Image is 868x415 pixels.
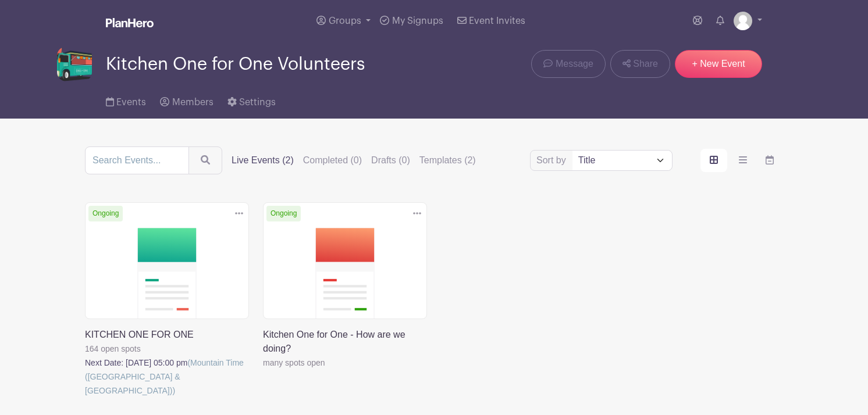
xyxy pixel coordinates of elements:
img: logo_white-6c42ec7e38ccf1d336a20a19083b03d10ae64f83f12c07503d8b9e83406b4c7d.svg [106,18,154,27]
label: Completed (0) [303,153,362,167]
label: Live Events (2) [232,153,294,167]
span: Kitchen One for One Volunteers [106,55,365,74]
label: Sort by [536,153,570,167]
input: Search Events... [85,146,189,174]
a: Events [106,81,146,119]
a: Members [160,81,213,119]
a: Settings [227,81,276,119]
span: My Signups [392,16,443,26]
img: truck.png [57,46,92,81]
div: order and view [700,149,783,172]
img: default-ce2991bfa6775e67f084385cd625a349d9dcbb7a52a09fb2fda1e96e2d18dcdb.png [734,12,752,30]
label: Templates (2) [419,153,476,167]
a: Share [610,50,670,78]
span: Groups [329,16,361,26]
div: filters [232,153,476,167]
span: Event Invites [469,16,525,26]
label: Drafts (0) [371,153,410,167]
span: Message [556,57,593,71]
a: + New Event [675,50,762,78]
a: Message [531,50,605,78]
span: Settings [239,98,276,107]
span: Members [172,98,214,107]
span: Share [633,57,658,71]
span: Events [116,98,146,107]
